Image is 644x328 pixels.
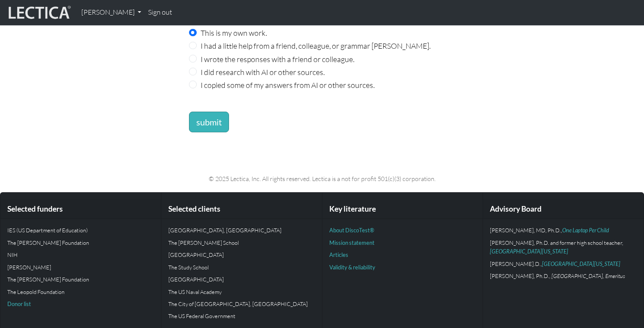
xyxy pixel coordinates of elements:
[168,300,315,308] p: The City of [GEOGRAPHIC_DATA], [GEOGRAPHIC_DATA]
[0,200,161,219] div: Selected funders
[201,53,354,65] label: I wrote the responses with a friend or colleague.
[6,4,71,21] img: lecticalive
[329,264,375,271] a: Validity & reliability
[490,248,568,255] a: [GEOGRAPHIC_DATA][US_STATE]
[78,3,145,22] a: [PERSON_NAME]
[201,66,325,78] label: I did research with AI or other sources.
[562,227,609,234] a: One Laptop Per Child
[490,226,637,234] p: [PERSON_NAME], MD, Ph.D.,
[201,40,430,52] label: I had a little help from a friend, colleague, or grammar [PERSON_NAME].
[189,29,197,37] input: This is my own work.
[168,238,315,247] p: The [PERSON_NAME] School
[329,251,348,258] a: Articles
[189,42,197,50] input: I had a little help from a friend, colleague, or grammar [PERSON_NAME].
[189,55,197,62] input: I wrote the responses with a friend or colleague.
[145,3,176,22] a: Sign out
[43,174,601,184] p: © 2025 Lectica, Inc. All rights reserved. Lectica is a not for profit 501(c)(3) corporation.
[7,263,154,272] p: [PERSON_NAME]
[201,27,267,39] label: This is my own work.
[542,260,620,267] a: [GEOGRAPHIC_DATA][US_STATE]
[7,250,154,259] p: NIH
[161,200,322,219] div: Selected clients
[329,239,375,246] a: Mission statement
[201,79,375,91] label: I copied some of my answers from AI or other sources.
[549,272,625,279] em: , [GEOGRAPHIC_DATA], Emeritus
[7,275,154,284] p: The [PERSON_NAME] Foundation
[168,275,315,284] p: [GEOGRAPHIC_DATA]
[168,250,315,259] p: [GEOGRAPHIC_DATA]
[168,287,315,296] p: The US Naval Academy
[168,226,315,234] p: [GEOGRAPHIC_DATA], [GEOGRAPHIC_DATA]
[168,312,315,320] p: The US Federal Government
[490,272,637,280] p: [PERSON_NAME], Ph.D.
[7,238,154,247] p: The [PERSON_NAME] Foundation
[329,227,374,234] a: About DiscoTest®
[189,81,197,88] input: I copied some of my answers from AI or other sources.
[490,259,637,268] p: [PERSON_NAME].D.,
[189,68,197,75] input: I did research with AI or other sources.
[322,200,483,219] div: Key literature
[490,238,637,256] p: [PERSON_NAME], Ph.D. and former high school teacher,
[7,300,31,307] a: Donor list
[483,200,644,219] div: Advisory Board
[189,112,229,132] button: submit
[7,287,154,296] p: The Leopold Foundation
[168,263,315,272] p: The Study School
[7,226,154,234] p: IES (US Department of Education)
